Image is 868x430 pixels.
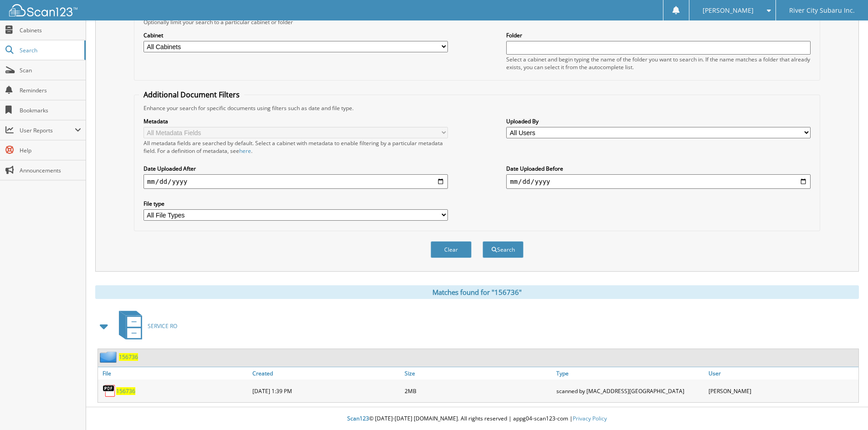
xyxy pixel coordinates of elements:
div: scanned by [MAC_ADDRESS][GEOGRAPHIC_DATA] [554,382,706,400]
iframe: Chat Widget [822,386,868,430]
label: Metadata [144,117,448,125]
input: start [144,174,448,189]
span: Reminders [20,86,81,94]
a: SERVICE RO [113,308,177,344]
span: Scan123 [347,415,369,422]
label: Cabinet [144,31,448,39]
div: [DATE] 1:39 PM [250,382,402,400]
a: User [706,367,858,379]
img: PDF.png [103,384,116,398]
a: Created [250,367,402,379]
input: end [506,174,811,189]
span: Bookmarks [20,106,81,114]
span: Cabinets [20,26,81,34]
span: [PERSON_NAME] [703,8,754,13]
span: Announcements [20,167,81,174]
label: Uploaded By [506,117,811,125]
span: User Reports [20,126,75,134]
a: File [98,367,250,379]
label: Date Uploaded After [144,165,448,172]
div: [PERSON_NAME] [706,382,858,400]
div: Select a cabinet and begin typing the name of the folder you want to search in. If the name match... [506,56,811,71]
a: 156736 [119,353,138,361]
span: Search [20,46,80,54]
span: Scan [20,66,81,74]
label: Folder [506,31,811,39]
div: Enhance your search for specific documents using filters such as date and file type. [139,104,815,112]
span: Help [20,147,81,154]
label: Date Uploaded Before [506,165,811,172]
label: File type [144,200,448,207]
div: Matches found for "156736" [95,285,859,299]
span: SERVICE RO [148,322,177,330]
img: scan123-logo-white.svg [9,4,77,16]
a: Size [402,367,555,379]
div: Optionally limit your search to a particular cabinet or folder [139,18,815,26]
div: All metadata fields are searched by default. Select a cabinet with metadata to enable filtering b... [144,139,448,155]
div: 2MB [402,382,555,400]
a: here [239,147,251,155]
a: Privacy Policy [573,415,607,422]
span: River City Subaru Inc. [789,8,855,13]
img: folder2.png [100,351,119,363]
legend: Additional Document Filters [139,90,244,100]
a: Type [554,367,706,379]
div: © [DATE]-[DATE] [DOMAIN_NAME]. All rights reserved | appg04-scan123-com | [86,408,868,430]
a: 156736 [116,387,135,395]
button: Search [483,241,524,258]
button: Clear [431,241,472,258]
